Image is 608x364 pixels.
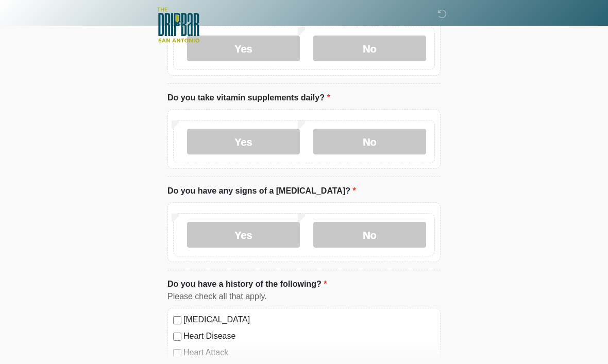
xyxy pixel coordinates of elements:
[167,291,441,303] div: Please check all that apply.
[183,314,435,326] label: [MEDICAL_DATA]
[167,185,356,198] label: Do you have any signs of a [MEDICAL_DATA]?
[173,317,181,325] input: [MEDICAL_DATA]
[167,279,327,291] label: Do you have a history of the following?
[157,8,199,44] img: The DRIPBaR - San Antonio Fossil Creek Logo
[167,92,330,105] label: Do you take vitamin supplements daily?
[313,129,426,155] label: No
[183,331,435,343] label: Heart Disease
[187,129,300,155] label: Yes
[183,347,435,359] label: Heart Attack
[187,222,300,248] label: Yes
[173,350,181,358] input: Heart Attack
[313,222,426,248] label: No
[173,333,181,341] input: Heart Disease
